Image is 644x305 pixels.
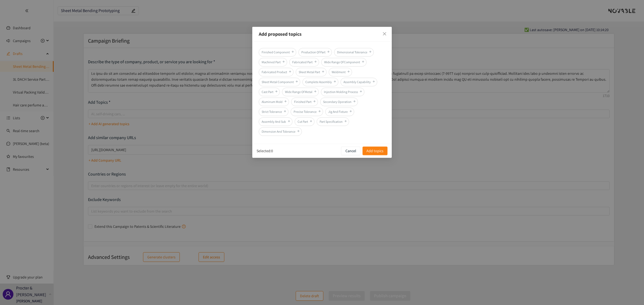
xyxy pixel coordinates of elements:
span: plus [275,90,278,93]
span: plus [362,60,364,63]
span: plus [288,120,290,122]
span: Wide Range Of Component [321,58,367,66]
span: plus [282,60,285,63]
span: Cast Part [259,88,280,96]
span: Weldment [329,68,352,76]
span: plus [318,110,321,113]
span: Finished Component [259,48,296,57]
span: Complete Assembly [302,78,338,86]
span: plus [353,100,356,103]
span: plus [349,110,352,113]
p: Cancel [345,148,356,154]
button: Close [377,27,392,41]
span: plus [344,120,347,122]
span: Dimensional Tolerance [334,48,374,57]
span: Injection Molding Process [321,88,364,96]
span: close [382,32,387,36]
span: plus [372,80,375,83]
p: Add proposed topics [259,31,385,37]
span: plus [347,70,350,73]
span: Strict Tolerance [259,107,288,116]
span: plus [327,50,330,53]
span: Dimension And Tolerance [259,127,302,136]
button: Add topics [363,147,387,155]
span: plus [284,110,286,113]
span: plus [289,70,291,73]
span: Assembly Capability [341,78,377,86]
span: plus [295,80,298,83]
iframe: Chat Widget [617,279,644,305]
span: plus [284,100,287,103]
span: Production Of Part [298,48,332,57]
span: Assembly And Sub [259,117,292,126]
span: Fabricated Part [289,58,319,66]
span: plus [314,90,317,93]
span: plus [334,80,336,83]
span: plus [322,70,324,73]
span: Sheet Metal Component [259,78,300,86]
span: plus [313,100,316,103]
span: plus [314,60,317,63]
span: Fabricated Product [259,68,294,76]
span: plus [310,120,312,122]
span: Part Specification [317,117,349,126]
span: Precise Tolerance [291,107,323,116]
span: Jig And Fixture [325,107,354,116]
span: Machined Part [259,58,287,66]
span: plus [297,130,300,132]
span: Add topics [367,148,383,154]
span: Sheet Metal Part [296,68,327,76]
span: Aluminum Mold [259,98,289,106]
span: plus [369,50,372,53]
span: Wide Range Of Metal [282,88,319,96]
span: Secondary Operation [320,98,358,106]
button: Cancel [341,147,360,155]
span: Finished Part [291,98,318,106]
span: plus [360,90,362,93]
p: Selected: 0 [257,148,273,154]
span: plus [291,50,294,53]
span: Cut Part [295,117,314,126]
